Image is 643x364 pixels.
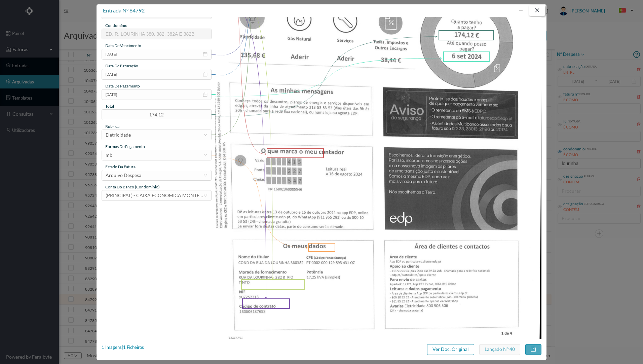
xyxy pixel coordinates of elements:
[427,344,474,355] button: Ver Doc. Original
[106,150,112,160] div: mb
[105,164,136,169] span: estado da fatura
[105,63,138,68] span: data de faturação
[106,130,131,140] div: Eletricidade
[105,23,127,28] span: condomínio
[105,83,140,88] span: data de pagamento
[203,72,207,77] i: icon: calendar
[203,193,207,197] i: icon: down
[105,124,119,129] span: rubrica
[106,192,262,198] span: (PRINCIPAL) - CAIXA ECONOMICA MONTEPIO GERAL ([FINANCIAL_ID])
[203,153,207,157] i: icon: down
[102,344,144,351] div: 1 Imagens | 1 Ficheiros
[103,7,145,13] span: entrada nº 84792
[613,5,636,16] button: PT
[203,173,207,177] i: icon: down
[479,344,520,355] button: Lançado nº 40
[105,104,114,109] span: total
[203,133,207,137] i: icon: down
[203,92,207,97] i: icon: calendar
[106,170,141,180] div: Arquivo Despesa
[203,52,207,57] i: icon: calendar
[105,43,141,48] span: data de vencimento
[105,144,145,149] span: Formas de Pagamento
[105,184,160,189] span: conta do banco (condominio)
